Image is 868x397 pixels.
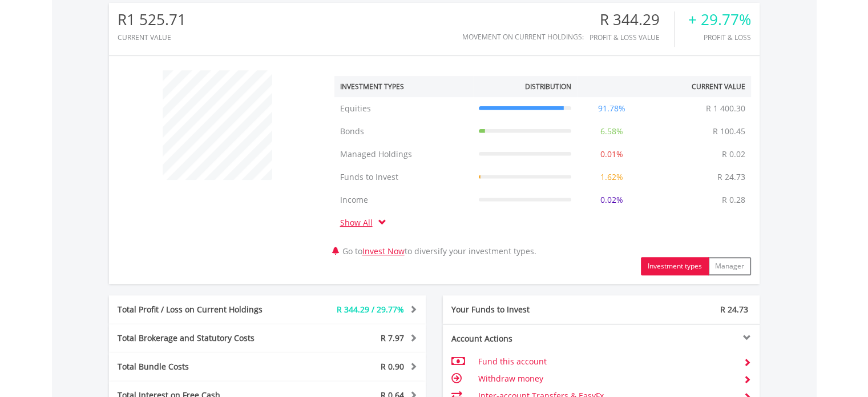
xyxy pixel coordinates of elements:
[590,34,674,41] div: Profit & Loss Value
[708,257,751,275] button: Manager
[478,370,734,387] td: Withdraw money
[641,257,709,275] button: Investment types
[688,11,751,28] div: + 29.77%
[334,189,473,211] td: Income
[720,304,748,315] span: R 24.73
[381,361,404,372] span: R 0.90
[334,166,473,189] td: Funds to Invest
[707,120,751,143] td: R 100.45
[326,65,760,275] div: Go to to diversify your investment types.
[577,143,647,166] td: 0.01%
[577,120,647,143] td: 6.58%
[443,304,601,315] div: Your Funds to Invest
[716,189,751,211] td: R 0.28
[577,97,647,120] td: 91.78%
[478,353,734,370] td: Fund this account
[118,11,186,28] div: R1 525.71
[590,11,674,28] div: R 344.29
[109,332,294,344] div: Total Brokerage and Statutory Costs
[443,333,601,344] div: Account Actions
[334,120,473,143] td: Bonds
[577,189,647,211] td: 0.02%
[700,97,751,120] td: R 1 400.30
[647,76,751,97] th: Current Value
[118,34,186,41] div: CURRENT VALUE
[334,76,473,97] th: Investment Types
[712,166,751,189] td: R 24.73
[109,304,294,315] div: Total Profit / Loss on Current Holdings
[337,304,404,315] span: R 344.29 / 29.77%
[525,82,571,91] div: Distribution
[381,332,404,343] span: R 7.97
[362,246,405,256] a: Invest Now
[716,143,751,166] td: R 0.02
[334,143,473,166] td: Managed Holdings
[688,34,751,41] div: Profit & Loss
[340,217,378,228] a: Show All
[577,166,647,189] td: 1.62%
[462,33,584,41] div: Movement on Current Holdings:
[334,97,473,120] td: Equities
[109,361,294,372] div: Total Bundle Costs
